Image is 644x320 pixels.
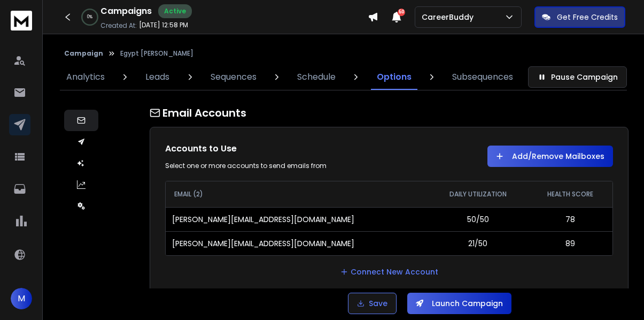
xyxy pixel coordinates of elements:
p: Options [377,71,412,83]
a: Options [370,64,418,90]
div: Active [158,4,192,18]
p: Get Free Credits [557,12,618,22]
button: Launch Campaign [407,293,511,314]
button: Campaign [64,49,103,58]
button: M [11,288,32,309]
p: [PERSON_NAME][EMAIL_ADDRESS][DOMAIN_NAME] [172,214,354,225]
p: CareerBuddy [422,12,478,22]
button: Get Free Credits [534,6,625,28]
p: Schedule [297,71,336,83]
td: 21/50 [428,231,528,255]
a: Connect New Account [340,266,438,277]
p: Sequences [211,71,257,83]
p: [PERSON_NAME][EMAIL_ADDRESS][DOMAIN_NAME] [172,238,354,249]
p: Egypt [PERSON_NAME] [120,49,193,58]
td: 50/50 [428,207,528,231]
p: Created At: [100,21,137,30]
a: Leads [139,64,176,90]
h1: Campaigns [100,5,152,18]
p: Leads [145,71,169,83]
th: DAILY UTILIZATION [428,181,528,207]
button: Add/Remove Mailboxes [487,146,613,167]
a: Sequences [204,64,263,90]
p: 0 % [87,14,92,20]
a: Schedule [291,64,342,90]
a: Analytics [60,64,111,90]
a: Subsequences [446,64,519,90]
div: Select one or more accounts to send emails from [165,162,378,170]
span: 50 [398,9,405,16]
td: 89 [528,231,613,255]
h1: Accounts to Use [165,142,378,155]
button: Pause Campaign [528,66,627,88]
th: HEALTH SCORE [528,181,613,207]
td: 78 [528,207,613,231]
p: [DATE] 12:58 PM [139,21,188,29]
button: Save [348,293,397,314]
p: Analytics [66,71,105,83]
img: logo [11,11,32,31]
p: Subsequences [452,71,513,83]
th: EMAIL (2) [166,181,428,207]
h1: Email Accounts [150,105,629,120]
